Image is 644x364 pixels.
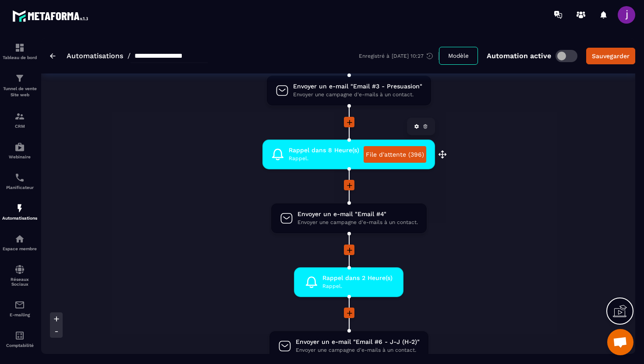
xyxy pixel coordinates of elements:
span: Envoyer une campagne d'e-mails à un contact. [296,346,420,354]
span: Rappel dans 2 Heure(s) [322,274,393,282]
img: logo [12,8,91,24]
span: Envoyer une campagne d'e-mails à un contact. [297,218,418,227]
button: Modèle [439,47,478,65]
a: automationsautomationsWebinaire [2,135,37,166]
img: formation [14,111,25,122]
span: / [127,52,131,60]
p: [DATE] 10:27 [392,53,424,59]
p: Tableau de bord [2,55,37,60]
a: Automatisations [67,52,123,60]
a: formationformationCRM [2,105,37,135]
a: File d'attente (396) [364,146,426,163]
p: Automatisations [2,216,37,220]
a: accountantaccountantComptabilité [2,324,37,354]
a: formationformationTunnel de vente Site web [2,66,37,105]
img: accountant [14,330,25,341]
img: automations [14,234,25,244]
img: email [14,300,25,310]
p: E-mailing [2,312,37,317]
span: Envoyer un e-mail "Email #4" [297,210,418,218]
p: Espace membre [2,246,37,251]
div: Ouvrir le chat [607,329,633,355]
span: Rappel. [289,154,359,163]
span: Envoyer un e-mail "Email #6 - J-J (H-2)" [296,338,420,346]
a: automationsautomationsEspace membre [2,227,37,258]
img: automations [14,142,25,152]
div: Sauvegarder [592,52,630,60]
p: CRM [2,124,37,129]
p: Automation active [487,52,551,60]
a: automationsautomationsAutomatisations [2,196,37,227]
img: automations [14,203,25,213]
img: scheduler [14,172,25,183]
button: Sauvegarder [586,48,635,64]
a: schedulerschedulerPlanificateur [2,166,37,196]
p: Réseaux Sociaux [2,277,37,287]
span: Envoyer une campagne d'e-mails à un contact. [293,91,422,99]
img: formation [14,73,25,84]
img: social-network [14,264,25,275]
div: Enregistré à [359,52,439,60]
a: formationformationTableau de bord [2,36,37,66]
p: Webinaire [2,154,37,159]
span: Rappel dans 8 Heure(s) [289,146,359,154]
span: Rappel. [322,282,393,290]
p: Comptabilité [2,343,37,348]
img: formation [14,42,25,53]
span: Envoyer un e-mail "Email #3 - Presuasion" [293,82,422,91]
a: emailemailE-mailing [2,293,37,324]
p: Planificateur [2,185,37,190]
img: arrow [50,53,56,59]
a: social-networksocial-networkRéseaux Sociaux [2,258,37,293]
p: Tunnel de vente Site web [2,86,37,98]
